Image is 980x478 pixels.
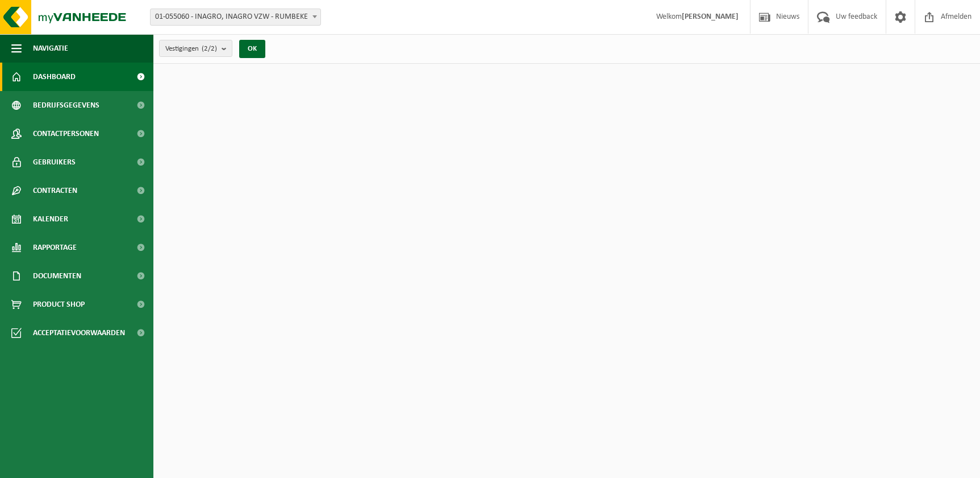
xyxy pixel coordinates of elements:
[33,91,99,119] span: Bedrijfsgegevens
[33,319,125,347] span: Acceptatievoorwaarden
[165,40,217,57] span: Vestigingen
[33,262,81,290] span: Documenten
[202,45,217,52] count: (2/2)
[33,34,68,63] span: Navigatie
[239,40,265,58] button: OK
[151,9,320,25] span: 01-055060 - INAGRO, INAGRO VZW - RUMBEKE
[33,119,99,148] span: Contactpersonen
[159,40,232,57] button: Vestigingen(2/2)
[150,9,321,26] span: 01-055060 - INAGRO, INAGRO VZW - RUMBEKE
[33,63,76,91] span: Dashboard
[33,290,85,319] span: Product Shop
[682,13,739,21] strong: [PERSON_NAME]
[33,205,68,233] span: Kalender
[33,233,77,262] span: Rapportage
[33,176,77,205] span: Contracten
[33,148,76,176] span: Gebruikers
